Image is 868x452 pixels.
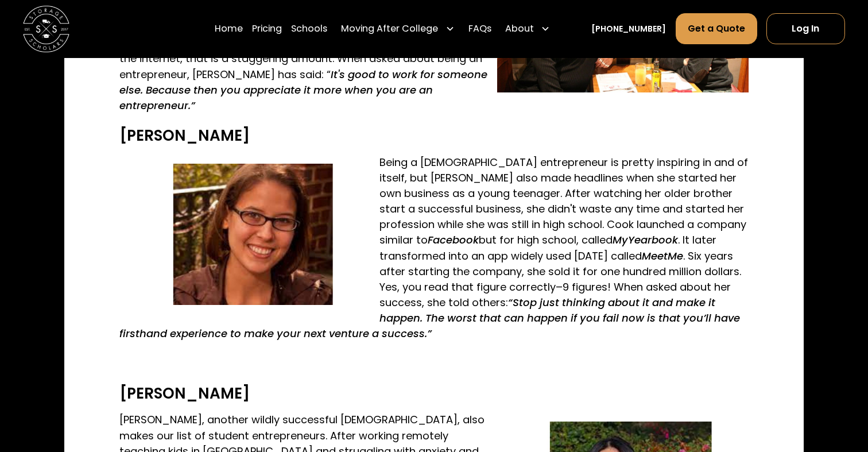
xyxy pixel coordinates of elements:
[501,13,555,45] div: About
[119,67,487,113] em: It's good to work for someone else. Because then you appreciate it more when you are an entrepren...
[676,13,757,44] a: Get a Quote
[505,22,534,36] div: About
[23,6,69,52] a: home
[215,13,243,45] a: Home
[119,154,748,342] p: Being a [DEMOGRAPHIC_DATA] entrepreneur is pretty inspiring in and of itself, but [PERSON_NAME] a...
[468,13,491,45] a: FAQs
[766,13,845,44] a: Log In
[428,233,479,247] em: Facebook
[119,385,748,403] h3: [PERSON_NAME]
[336,13,459,45] div: Moving After College
[119,127,748,145] h3: [PERSON_NAME]
[613,233,678,247] em: MyYearbook
[119,295,740,341] em: “Stop just thinking about it and make it happen. The worst that can happen if you fail now is tha...
[341,22,438,36] div: Moving After College
[642,249,683,263] em: MeetMe
[23,6,69,52] img: Storage Scholars main logo
[291,13,327,45] a: Schools
[252,13,282,45] a: Pricing
[119,356,748,371] p: ‍
[591,23,666,35] a: [PHONE_NUMBER]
